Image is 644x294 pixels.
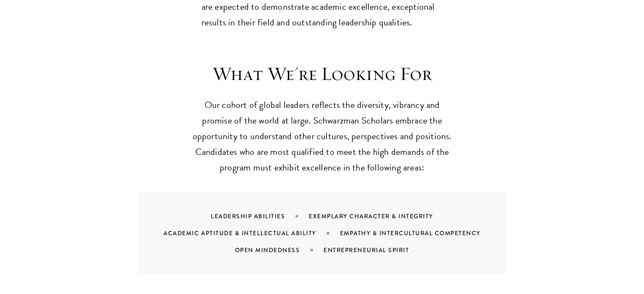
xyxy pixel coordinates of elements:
[211,212,309,220] div: Leadership Abilities
[309,212,454,220] div: Exemplary Character & Integrity
[163,229,340,237] div: Academic Aptitude & Intellectual Ability
[191,62,453,86] h3: What We're Looking For
[323,246,430,254] div: Entrepreneurial Spirit
[191,97,453,176] p: Our cohort of global leaders reflects the diversity, vibrancy and promise of the world at large. ...
[235,246,324,254] div: Open Mindedness
[340,229,502,237] div: Empathy & Intercultural Competency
